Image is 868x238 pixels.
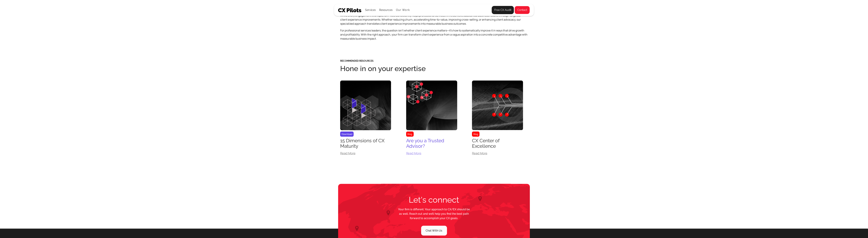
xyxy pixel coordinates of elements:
[365,8,376,12] div: Services
[396,8,410,12] a: Our Work
[406,138,457,149] div: Are you a Trusted Advisor?
[492,6,514,14] a: Free CX Audit
[340,28,528,41] p: For professional services leaders, the question isn't whether client experience matters—it's how ...
[379,8,393,12] div: Resources
[472,132,480,137] div: Blog
[340,138,391,149] div: 15 Dimensions of CX Maturity
[472,152,523,155] div: Read More
[340,81,391,157] a: Download15 Dimensions of CX MaturityRead More
[472,81,523,157] a: BlogCX Center of ExcellenceRead More
[397,207,471,220] p: Your firm is different. Your approach to CX/EX should be as well. Reach out and we’ll help you fi...
[515,6,530,14] a: Contact
[391,195,477,205] h2: Let's connect
[472,138,523,149] div: CX Center of Excellence
[340,152,391,155] div: Read More
[379,4,393,16] div: Resources
[340,60,528,62] h5: Recommended Resources
[406,132,414,137] div: Blog
[406,152,457,155] div: Read More
[421,226,447,236] a: Chat With Us
[406,81,457,157] a: BlogAre you a Trusted Advisor?Read More
[340,4,528,11] h2: The Bottom Line
[340,13,528,26] p: While every engagement is unique, CX Pilots consistently helps professional services firms achiev...
[340,132,354,137] div: Download
[365,4,376,16] div: Services
[340,65,528,72] h2: Hone in on your expertise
